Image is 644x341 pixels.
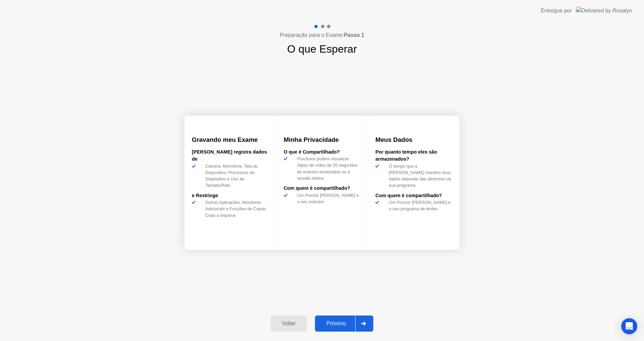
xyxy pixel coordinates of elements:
img: Delivered by Rosalyn [576,7,632,14]
div: Um Proctor [PERSON_NAME] e o seu programa de testes [386,199,452,212]
h4: Preparação para o Exame: [280,31,364,39]
div: Open Intercom Messenger [621,318,637,334]
div: Entregue por [541,7,572,15]
h3: Meus Dados [375,135,452,145]
h3: Minha Privacidade [284,135,361,145]
div: [PERSON_NAME] registra dados de [192,149,269,163]
button: Próximo [315,316,373,332]
div: O que é Compartilhado? [284,149,361,156]
div: Por quanto tempo eles são armazenados? [375,149,452,163]
h3: Gravando meu Exame [192,135,269,145]
div: e Restringe [192,192,269,200]
div: O tempo que a [PERSON_NAME] mantém seus dados depende das diretrizes da sua programa. [386,163,452,189]
b: Passo 1 [344,32,364,38]
h1: O que Esperar [287,41,357,57]
div: Proctores podem visualizar clipes de vídeo de 20 segundos de eventos sinalizados ou a sessão inteira [294,156,361,181]
div: Com quem é compartilhado? [375,192,452,200]
div: Outras Aplicações, Monitores Adicionais e Funções de Copiar, Colar e Imprimir [203,199,269,219]
div: Um Proctor [PERSON_NAME] e o seu instrutor [294,192,361,205]
div: Câmera, Microfone, Tela do Dispositivo, Processos do Dispositivo e Uso de Teclado/Rato [203,163,269,189]
div: Voltar [273,321,305,327]
div: Próximo [317,321,355,327]
button: Voltar [271,316,307,332]
div: Com quem é compartilhado? [284,185,361,192]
